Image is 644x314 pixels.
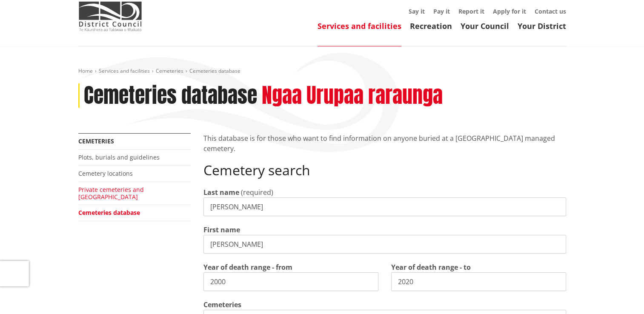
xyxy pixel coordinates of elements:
span: (required) [241,188,273,197]
h2: Cemetery search [203,162,566,178]
a: Your District [518,21,566,31]
a: Cemetery locations [78,169,133,177]
h2: Ngaa Urupaa raraunga [262,83,443,108]
label: Last name [203,187,239,197]
input: e.g. John [203,235,566,254]
label: Year of death range - to [391,262,471,272]
a: Cemeteries database [78,208,140,217]
a: Home [78,67,93,74]
a: Services and facilities [99,67,150,74]
a: Private cemeteries and [GEOGRAPHIC_DATA] [78,186,144,201]
a: Cemeteries [156,67,183,74]
nav: breadcrumb [78,68,566,75]
input: e.g. 1860 [203,272,378,291]
span: Cemeteries database [189,67,240,74]
label: Year of death range - from [203,262,292,272]
a: Apply for it [493,7,526,15]
input: e.g. 2025 [391,272,566,291]
a: Pay it [433,7,450,15]
label: First name [203,225,240,235]
input: e.g. Smith [203,197,566,216]
a: Say it [409,7,425,15]
a: Plots, burials and guidelines [78,153,160,161]
iframe: Messenger Launcher [605,278,635,309]
a: Your Council [461,21,509,31]
a: Recreation [410,21,452,31]
p: This database is for those who want to find information on anyone buried at a [GEOGRAPHIC_DATA] m... [203,133,566,154]
a: Contact us [535,7,566,15]
label: Cemeteries [203,300,241,310]
a: Services and facilities [318,21,401,31]
h1: Cemeteries database [84,83,257,108]
a: Report it [458,7,484,15]
a: Cemeteries [78,137,114,145]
